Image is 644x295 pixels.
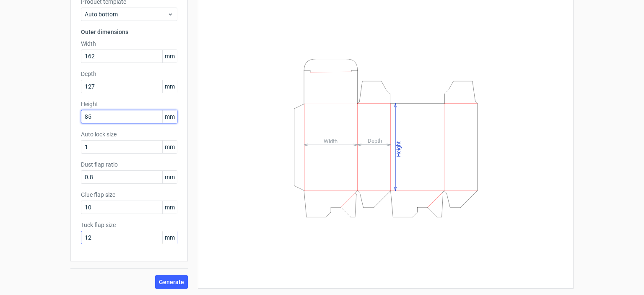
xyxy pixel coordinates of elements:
span: mm [162,201,177,214]
label: Auto lock size [81,130,177,138]
label: Dust flap ratio [81,160,177,169]
span: mm [162,231,177,244]
span: mm [162,80,177,93]
label: Width [81,39,177,48]
span: Generate [159,279,184,285]
span: mm [162,50,177,63]
tspan: Width [324,138,338,144]
tspan: Height [395,141,402,157]
tspan: Depth [368,138,382,144]
span: mm [162,141,177,153]
label: Glue flap size [81,191,177,199]
span: mm [162,110,177,123]
label: Tuck flap size [81,221,177,229]
h3: Outer dimensions [81,28,177,36]
span: mm [162,171,177,183]
label: Height [81,100,177,108]
span: Auto bottom [85,10,167,18]
label: Depth [81,70,177,78]
button: Generate [155,275,188,289]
